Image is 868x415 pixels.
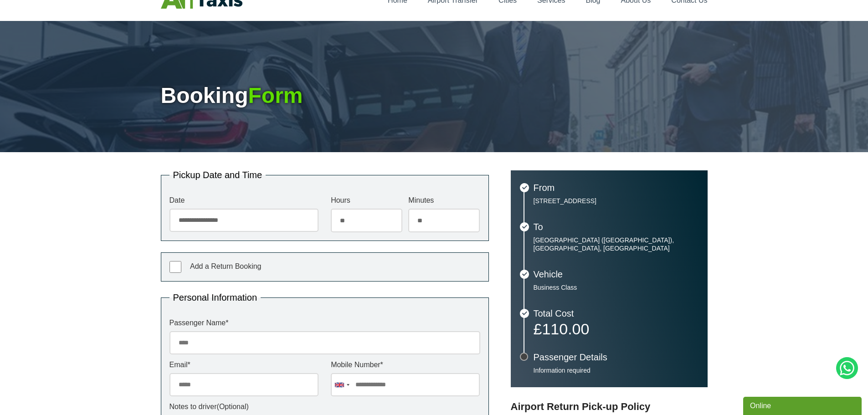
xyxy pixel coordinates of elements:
h3: Vehicle [534,270,699,279]
p: £ [534,323,699,335]
p: Information required [534,366,699,374]
input: Add a Return Booking [169,261,181,273]
label: Hours [331,197,402,204]
span: (Optional) [217,403,249,410]
label: Notes to driver [169,403,480,410]
span: Add a Return Booking [190,262,262,270]
label: Date [169,197,318,204]
p: Business Class [534,283,699,292]
iframe: chat widget [743,395,863,415]
span: Form [248,83,303,108]
label: Passenger Name [169,319,480,327]
h3: Passenger Details [534,353,699,362]
legend: Personal Information [169,293,261,302]
h1: Booking [161,85,708,107]
h3: Total Cost [534,309,699,318]
h3: Airport Return Pick-up Policy [511,401,708,413]
p: [STREET_ADDRESS] [534,197,699,205]
label: Email [169,361,318,369]
label: Mobile Number [331,361,480,369]
span: 110.00 [542,320,589,338]
div: United Kingdom: +44 [331,374,352,396]
h3: To [534,222,699,231]
h3: From [534,183,699,192]
label: Minutes [408,197,480,204]
legend: Pickup Date and Time [169,170,266,179]
p: [GEOGRAPHIC_DATA] ([GEOGRAPHIC_DATA]), [GEOGRAPHIC_DATA], [GEOGRAPHIC_DATA] [534,236,699,252]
